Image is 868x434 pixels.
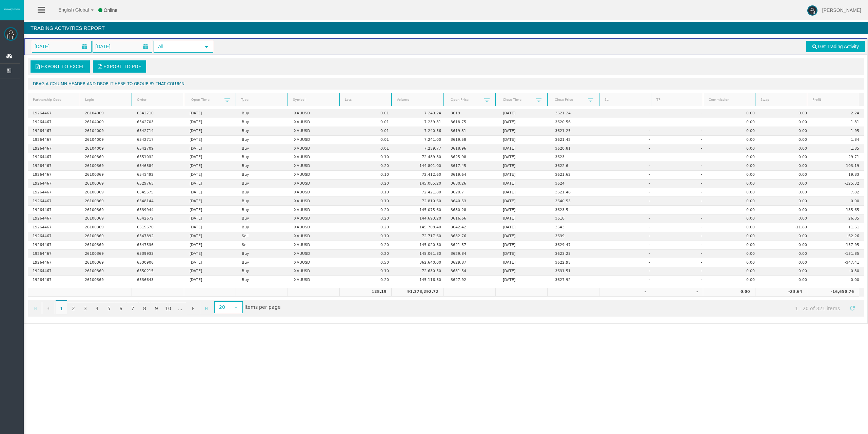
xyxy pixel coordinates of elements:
td: [DATE] [184,109,237,118]
td: [DATE] [184,180,237,188]
a: Close Time [498,95,536,104]
td: - [603,232,655,241]
td: 19264467 [28,153,80,162]
td: 0.00 [707,171,759,180]
td: 0.20 [341,241,394,250]
td: 26100369 [80,206,132,214]
td: 3639 [550,232,603,241]
td: - [655,206,707,214]
td: 7,240.56 [394,127,446,136]
td: 145,708.40 [394,223,446,232]
td: 72,810.60 [394,197,446,206]
td: 19264467 [28,118,80,127]
td: [DATE] [498,223,550,232]
td: 0.00 [759,144,812,153]
a: SL [600,95,650,105]
td: 6519670 [132,223,184,232]
td: 3617.45 [446,162,498,171]
td: 19264467 [28,232,80,241]
td: XAUUSD [289,250,341,259]
td: Buy [237,136,289,145]
td: 3643 [550,223,603,232]
td: 1.95 [812,127,864,136]
td: 19.83 [812,171,864,180]
td: [DATE] [498,188,550,197]
td: XAUUSD [289,206,341,214]
span: select [204,44,209,50]
a: TP [652,95,702,105]
td: Buy [237,162,289,171]
td: [DATE] [498,153,550,162]
td: - [603,171,655,180]
td: - [655,153,707,162]
td: [DATE] [498,109,550,118]
td: 0.01 [341,118,394,127]
td: 3616.66 [446,214,498,223]
td: 6551032 [132,153,184,162]
td: XAUUSD [289,197,341,206]
td: XAUUSD [289,188,341,197]
td: - [655,250,707,259]
td: -62.26 [812,232,864,241]
td: 3621.25 [550,127,603,136]
td: Buy [237,118,289,127]
td: 3620.56 [550,118,603,127]
a: Export to PDF [93,60,146,73]
td: 144,693.20 [394,214,446,223]
td: 0.00 [759,197,812,206]
td: 3621.48 [550,188,603,197]
td: 19264467 [28,206,80,214]
td: 6542703 [132,118,184,127]
td: 6542709 [132,144,184,153]
td: 26100369 [80,232,132,241]
td: 3640.53 [550,197,603,206]
td: 6543492 [132,171,184,180]
td: 0.00 [759,241,812,250]
td: [DATE] [184,171,237,180]
td: 11.61 [812,223,864,232]
td: 19264467 [28,162,80,171]
td: 3621.62 [550,171,603,180]
td: XAUUSD [289,136,341,145]
td: XAUUSD [289,180,341,188]
td: 0.10 [341,232,394,241]
td: [DATE] [498,206,550,214]
td: 7,239.77 [394,144,446,153]
td: 0.00 [759,136,812,145]
td: 6547892 [132,232,184,241]
td: 6539944 [132,206,184,214]
td: - [603,127,655,136]
td: 0.00 [707,197,759,206]
td: [DATE] [184,153,237,162]
td: - [603,241,655,250]
td: 0.00 [707,250,759,259]
td: 6542672 [132,214,184,223]
td: XAUUSD [289,162,341,171]
td: - [655,127,707,136]
td: 0.00 [707,206,759,214]
td: - [603,223,655,232]
td: [DATE] [498,136,550,145]
td: 6546584 [132,162,184,171]
td: 0.20 [341,223,394,232]
td: 0.01 [341,136,394,145]
td: [DATE] [498,214,550,223]
td: - [655,241,707,250]
td: - [603,153,655,162]
td: 3619.58 [446,136,498,145]
td: 3640.53 [446,197,498,206]
td: 26100369 [80,223,132,232]
td: 3623.5 [550,206,603,214]
td: [DATE] [498,127,550,136]
td: 0.00 [707,109,759,118]
td: 0.00 [707,118,759,127]
td: 3624 [550,180,603,188]
td: 0.00 [707,153,759,162]
td: 0.00 [759,188,812,197]
td: 7.82 [812,188,864,197]
img: user-image [807,5,817,16]
td: 145,020.80 [394,241,446,250]
td: 3629.84 [446,250,498,259]
td: [DATE] [498,197,550,206]
td: 3618.96 [446,144,498,153]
